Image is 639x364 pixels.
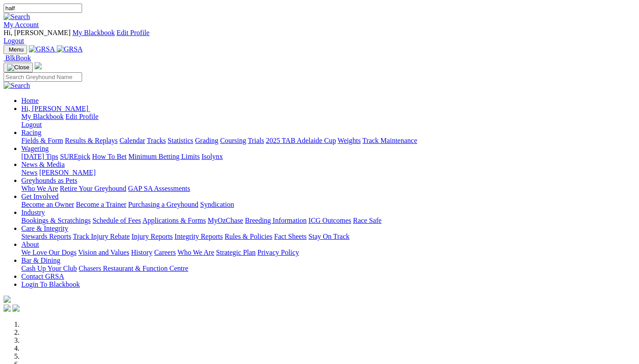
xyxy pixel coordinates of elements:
[4,29,635,45] div: My Account
[21,145,49,152] a: Wagering
[131,249,152,256] a: History
[128,185,190,192] a: GAP SA Assessments
[92,217,141,224] a: Schedule of Fees
[21,201,635,209] div: Get Involved
[225,233,272,240] a: Rules & Policies
[168,137,193,144] a: Statistics
[79,265,188,272] a: Chasers Restaurant & Function Centre
[57,45,83,53] img: GRSA
[117,29,150,36] a: Edit Profile
[73,233,130,240] a: Track Injury Rebate
[308,233,349,240] a: Stay On Track
[5,54,31,62] span: BlkBook
[35,62,42,69] img: logo-grsa-white.png
[208,217,243,224] a: MyOzChase
[78,249,129,256] a: Vision and Values
[21,153,635,161] div: Wagering
[21,257,60,264] a: Bar & Dining
[21,97,39,104] a: Home
[21,161,65,168] a: News & Media
[21,209,45,216] a: Industry
[21,129,41,136] a: Racing
[66,113,99,120] a: Edit Profile
[220,137,246,144] a: Coursing
[4,54,31,62] a: BlkBook
[21,233,71,240] a: Stewards Reports
[21,265,77,272] a: Cash Up Your Club
[4,13,30,21] img: Search
[216,249,256,256] a: Strategic Plan
[201,153,223,160] a: Isolynx
[21,137,63,144] a: Fields & Form
[154,249,176,256] a: Careers
[21,281,80,288] a: Login To Blackbook
[21,265,635,273] div: Bar & Dining
[60,153,90,160] a: SUREpick
[21,241,39,248] a: About
[248,137,264,144] a: Trials
[4,63,33,72] button: Toggle navigation
[12,305,20,312] img: twitter.svg
[338,137,361,144] a: Weights
[21,153,58,160] a: [DATE] Tips
[21,201,74,208] a: Become an Owner
[29,45,55,53] img: GRSA
[7,64,29,71] img: Close
[4,21,39,28] a: My Account
[195,137,218,144] a: Grading
[65,137,118,144] a: Results & Replays
[21,169,37,176] a: News
[4,45,27,54] button: Toggle navigation
[4,82,30,90] img: Search
[308,217,351,224] a: ICG Outcomes
[128,201,198,208] a: Purchasing a Greyhound
[60,185,126,192] a: Retire Your Greyhound
[21,169,635,177] div: News & Media
[4,37,24,44] a: Logout
[4,296,11,303] img: logo-grsa-white.png
[128,153,200,160] a: Minimum Betting Limits
[200,201,234,208] a: Syndication
[174,233,223,240] a: Integrity Reports
[21,273,64,280] a: Contact GRSA
[363,137,417,144] a: Track Maintenance
[21,249,76,256] a: We Love Our Dogs
[21,137,635,145] div: Racing
[21,217,635,225] div: Industry
[21,185,635,193] div: Greyhounds as Pets
[21,177,77,184] a: Greyhounds as Pets
[257,249,299,256] a: Privacy Policy
[4,4,82,13] input: Search
[266,137,336,144] a: 2025 TAB Adelaide Cup
[119,137,145,144] a: Calendar
[39,169,95,176] a: [PERSON_NAME]
[21,225,68,232] a: Care & Integrity
[21,249,635,257] div: About
[245,217,307,224] a: Breeding Information
[21,105,90,112] a: Hi, [PERSON_NAME]
[21,113,635,129] div: Hi, [PERSON_NAME]
[131,233,173,240] a: Injury Reports
[142,217,206,224] a: Applications & Forms
[21,217,91,224] a: Bookings & Scratchings
[72,29,115,36] a: My Blackbook
[21,105,88,112] span: Hi, [PERSON_NAME]
[4,29,71,36] span: Hi, [PERSON_NAME]
[4,305,11,312] img: facebook.svg
[76,201,126,208] a: Become a Trainer
[21,233,635,241] div: Care & Integrity
[21,185,58,192] a: Who We Are
[21,121,42,128] a: Logout
[177,249,214,256] a: Who We Are
[9,46,24,53] span: Menu
[4,72,82,82] input: Search
[274,233,307,240] a: Fact Sheets
[353,217,381,224] a: Race Safe
[92,153,127,160] a: How To Bet
[21,113,64,120] a: My Blackbook
[21,193,59,200] a: Get Involved
[147,137,166,144] a: Tracks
